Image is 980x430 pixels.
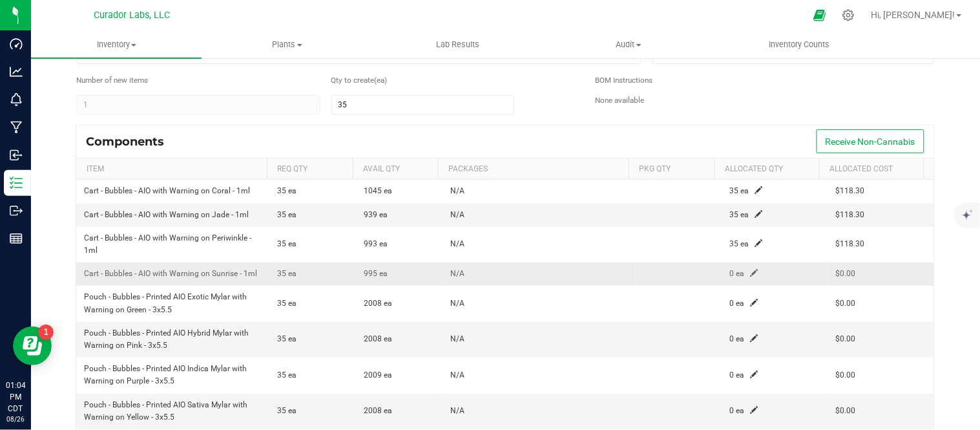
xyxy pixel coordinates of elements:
[331,75,374,87] span: Quantity per package (ea)
[730,371,745,380] span: 0 ea
[10,204,23,217] inline-svg: Outbound
[84,328,249,350] span: Pouch - Bubbles - Printed AIO Hybrid Mylar with Warning on Pink - 3x5.5
[277,334,297,343] span: 35 ea
[84,400,247,422] span: Pouch - Bubbles - Printed AIO Sativa Mylar with Warning on Yellow - 3x5.5
[6,414,25,424] p: 08/26
[836,371,856,380] span: $0.00
[76,158,267,180] th: Item
[373,31,543,58] a: Lab Results
[84,269,257,278] span: Cart - Bubbles - AIO with Warning on Sunrise - 1ml
[277,210,297,219] span: 35 ea
[31,31,202,58] a: Inventory
[364,299,392,308] span: 2008 ea
[353,158,439,180] th: Avail Qty
[595,96,644,105] span: None available
[819,158,924,180] th: Allocated Cost
[364,239,388,248] span: 993 ea
[730,334,745,343] span: 0 ea
[10,177,23,189] inline-svg: Inventory
[13,327,52,365] iframe: Resource center
[836,299,856,308] span: $0.00
[277,406,297,415] span: 35 ea
[730,186,749,195] span: 35 ea
[84,292,247,314] span: Pouch - Bubbles - Printed AIO Exotic Mylar with Warning on Green - 3x5.5
[10,121,23,134] inline-svg: Manufacturing
[730,406,745,415] span: 0 ea
[277,299,297,308] span: 35 ea
[450,371,464,380] span: N/A
[364,269,388,278] span: 995 ea
[202,39,371,50] span: Plants
[752,39,848,50] span: Inventory Counts
[730,269,745,278] span: 0 ea
[730,299,745,308] span: 0 ea
[836,269,856,278] span: $0.00
[826,136,915,147] span: Receive Non-Cannabis
[836,406,856,415] span: $0.00
[450,186,464,195] span: N/A
[267,158,353,180] th: Req Qty
[450,406,464,415] span: N/A
[84,364,247,385] span: Pouch - Bubbles - Printed AIO Indica Mylar with Warning on Purple - 3x5.5
[714,158,819,180] th: Allocated Qty
[450,269,464,278] span: N/A
[543,31,714,58] a: Audit
[10,38,23,50] inline-svg: Dashboard
[10,149,23,162] inline-svg: Inbound
[10,65,23,78] inline-svg: Analytics
[544,39,713,50] span: Audit
[202,31,372,58] a: Plants
[450,334,464,343] span: N/A
[277,186,297,195] span: 35 ea
[94,10,170,21] span: Curador Labs, LLC
[277,239,297,248] span: 35 ea
[595,76,652,85] span: BOM Instructions
[629,158,714,180] th: Pkg Qty
[277,269,297,278] span: 35 ea
[374,75,386,87] span: (ea)
[871,10,955,20] span: Hi, [PERSON_NAME]!
[450,239,464,248] span: N/A
[450,299,464,308] span: N/A
[86,134,174,149] div: Components
[364,334,392,343] span: 2008 ea
[836,334,856,343] span: $0.00
[84,210,249,219] span: Cart - Bubbles - AIO with Warning on Jade - 1ml
[364,210,388,219] span: 939 ea
[730,239,749,248] span: 35 ea
[31,39,202,50] span: Inventory
[836,210,865,219] span: $118.30
[76,75,148,87] span: Number of new packages to create
[364,406,392,415] span: 2008 ea
[364,186,392,195] span: 1045 ea
[277,371,297,380] span: 35 ea
[450,210,464,219] span: N/A
[6,380,25,414] p: 01:04 PM CDT
[84,186,250,195] span: Cart - Bubbles - AIO with Warning on Coral - 1ml
[730,210,749,219] span: 35 ea
[805,3,834,28] span: Open Ecommerce Menu
[836,186,865,195] span: $118.30
[714,31,885,58] a: Inventory Counts
[438,158,629,180] th: Packages
[10,93,23,106] inline-svg: Monitoring
[38,325,54,340] iframe: Resource center unread badge
[419,39,497,50] span: Lab Results
[84,233,251,255] span: Cart - Bubbles - AIO with Warning on Periwinkle - 1ml
[840,9,857,21] div: Manage settings
[836,239,865,248] span: $118.30
[10,232,23,245] inline-svg: Reports
[364,371,392,380] span: 2009 ea
[817,129,924,153] button: Receive Non-Cannabis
